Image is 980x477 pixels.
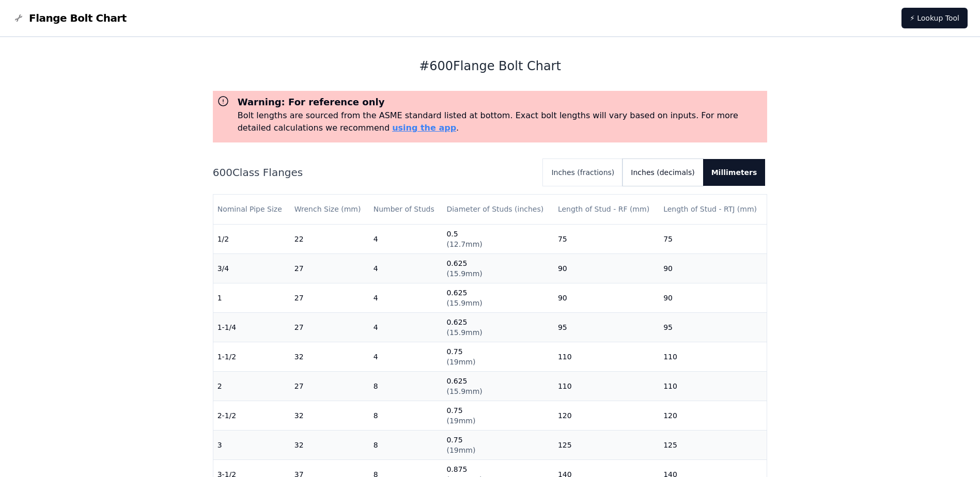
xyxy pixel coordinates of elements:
[659,342,767,371] td: 110
[369,401,443,430] td: 8
[369,312,443,342] td: 4
[213,283,290,312] td: 1
[659,312,767,342] td: 95
[446,446,475,454] span: ( 19mm )
[442,195,553,224] th: Diameter of Studs (inches)
[554,283,659,312] td: 90
[442,371,553,401] td: 0.625
[392,123,456,133] a: using the app
[369,253,443,283] td: 4
[238,109,764,134] p: Bolt lengths are sourced from the ASME standard listed at bottom. Exact bolt lengths will vary ba...
[442,224,553,253] td: 0.5
[369,195,443,224] th: Number of Studs
[213,312,290,342] td: 1-1/4
[290,224,369,253] td: 22
[446,299,482,307] span: ( 15.9mm )
[369,224,443,253] td: 4
[446,417,475,425] span: ( 19mm )
[543,159,623,186] button: Inches (fractions)
[554,430,659,459] td: 125
[442,430,553,459] td: 0.75
[290,371,369,401] td: 27
[442,253,553,283] td: 0.625
[659,401,767,430] td: 120
[290,195,369,224] th: Wrench Size (mm)
[554,312,659,342] td: 95
[290,342,369,371] td: 32
[238,95,764,109] h3: Warning: For reference only
[659,195,767,224] th: Length of Stud - RTJ (mm)
[901,8,968,28] a: ⚡ Lookup Tool
[446,240,482,248] span: ( 12.7mm )
[290,401,369,430] td: 32
[623,159,703,186] button: Inches (decimals)
[213,195,290,224] th: Nominal Pipe Size
[659,371,767,401] td: 110
[369,430,443,459] td: 8
[12,12,25,24] img: Flange Bolt Chart Logo
[442,283,553,312] td: 0.625
[213,401,290,430] td: 2-1/2
[446,328,482,337] span: ( 15.9mm )
[659,253,767,283] td: 90
[213,58,768,74] h1: # 600 Flange Bolt Chart
[659,283,767,312] td: 90
[290,253,369,283] td: 27
[290,430,369,459] td: 32
[213,253,290,283] td: 3/4
[554,224,659,253] td: 75
[554,253,659,283] td: 90
[554,342,659,371] td: 110
[12,11,127,25] a: Flange Bolt Chart LogoFlange Bolt Chart
[369,342,443,371] td: 4
[213,342,290,371] td: 1-1/2
[446,269,482,278] span: ( 15.9mm )
[369,371,443,401] td: 8
[290,312,369,342] td: 27
[703,159,766,186] button: Millimeters
[213,371,290,401] td: 2
[213,224,290,253] td: 1/2
[554,371,659,401] td: 110
[659,430,767,459] td: 125
[446,387,482,395] span: ( 15.9mm )
[442,312,553,342] td: 0.625
[290,283,369,312] td: 27
[446,358,475,366] span: ( 19mm )
[213,430,290,459] td: 3
[442,401,553,430] td: 0.75
[554,195,659,224] th: Length of Stud - RF (mm)
[554,401,659,430] td: 120
[29,11,127,25] span: Flange Bolt Chart
[369,283,443,312] td: 4
[442,342,553,371] td: 0.75
[659,224,767,253] td: 75
[213,165,535,180] h2: 600 Class Flanges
